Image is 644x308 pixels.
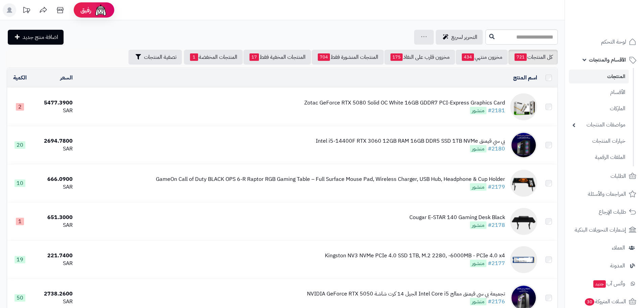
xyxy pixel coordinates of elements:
span: 50 [15,294,25,302]
span: 434 [462,53,474,61]
a: المنتجات [569,70,629,84]
div: 666.0900 [36,175,73,183]
img: Zotac GeForce RTX 5080 Solid OC White 16GB GDDR7 PCI-Express Graphics Card [510,93,537,120]
a: العملاء [569,240,640,256]
span: منشور [470,107,486,114]
div: SAR [36,107,73,115]
span: 20 [15,141,25,149]
a: #2176 [488,298,505,306]
span: منشور [470,221,486,229]
a: التحرير لسريع [436,30,483,45]
div: SAR [36,221,73,229]
span: 30 [585,298,594,306]
img: ai-face.png [94,3,108,17]
span: تصفية المنتجات [144,53,176,61]
span: طلبات الإرجاع [599,207,626,217]
span: التحرير لسريع [451,33,477,41]
div: SAR [36,145,73,153]
div: تجميعة بي سي قيمنق معالج Intel Core i5 الجيل 14 كرت شاشة NVIDIA GeForce RTX 5050 [307,290,505,298]
a: وآتس آبجديد [569,276,640,292]
a: تحديثات المنصة [18,3,35,19]
a: المنتجات المخفية فقط17 [243,50,311,65]
span: المدونة [610,261,625,270]
div: 651.3000 [36,214,73,221]
a: #2181 [488,106,505,115]
div: Zotac GeForce RTX 5080 Solid OC White 16GB GDDR7 PCI-Express Graphics Card [304,99,505,107]
a: الطلبات [569,168,640,184]
a: طلبات الإرجاع [569,204,640,220]
span: 1 [16,218,24,225]
span: منشور [470,145,486,152]
button: تصفية المنتجات [128,50,182,65]
div: 5477.3900 [36,99,73,107]
a: المدونة [569,258,640,274]
a: لوحة التحكم [569,34,640,50]
span: منشور [470,183,486,191]
span: العملاء [612,243,625,253]
a: السعر [60,74,73,82]
img: Cougar E-STAR 140 Gaming Desk Black [510,208,537,235]
a: الماركات [569,101,629,116]
span: 721 [515,53,527,61]
a: المراجعات والأسئلة [569,186,640,202]
div: GameOn Call of Duty BLACK OPS 6-R Raptor RGB Gaming Table – Full Surface Mouse Pad, Wireless Char... [156,175,505,183]
div: بي سي قيمنق Intel i5-14400F RTX 3060 12GB RAM 16GB DDR5 SSD 1TB NVMe [316,137,505,145]
a: اضافة منتج جديد [8,30,64,45]
a: #2178 [488,221,505,229]
span: 10 [15,180,25,187]
span: 704 [318,53,330,61]
span: رفيق [80,6,91,14]
span: 17 [249,53,259,61]
span: منشور [470,260,486,267]
div: 221.7400 [36,252,73,260]
img: Kingston NV3 NVMe PCIe 4.0 SSD 1TB, M.2 2280, -6000MB - PCIe 4.0 x4 [510,246,537,273]
span: وآتس آب [593,279,625,288]
a: مخزون قارب على النفاذ175 [384,50,455,65]
a: إشعارات التحويلات البنكية [569,222,640,238]
span: السلات المتروكة [584,297,626,306]
span: 19 [15,256,25,263]
div: 2694.7800 [36,137,73,145]
a: #2177 [488,259,505,267]
a: #2179 [488,183,505,191]
div: SAR [36,183,73,191]
span: المراجعات والأسئلة [588,189,626,199]
span: 1 [190,53,198,61]
span: لوحة التحكم [601,37,626,47]
a: خيارات المنتجات [569,134,629,148]
a: مواصفات المنتجات [569,118,629,132]
img: بي سي قيمنق Intel i5-14400F RTX 3060 12GB RAM 16GB DDR5 SSD 1TB NVMe [510,132,537,159]
a: الأقسام [569,85,629,100]
a: كل المنتجات721 [508,50,558,65]
a: المنتجات المخفضة1 [184,50,243,65]
span: اضافة منتج جديد [23,33,58,41]
div: Cougar E-STAR 140 Gaming Desk Black [409,214,505,221]
a: مخزون منتهي434 [456,50,508,65]
span: الطلبات [611,171,626,181]
a: المنتجات المنشورة فقط704 [312,50,384,65]
div: SAR [36,298,73,306]
a: الملفات الرقمية [569,150,629,165]
div: SAR [36,260,73,267]
a: اسم المنتج [513,74,537,82]
div: 2738.2600 [36,290,73,298]
span: إشعارات التحويلات البنكية [575,225,626,235]
div: Kingston NV3 NVMe PCIe 4.0 SSD 1TB, M.2 2280, -6000MB - PCIe 4.0 x4 [325,252,505,260]
img: logo-2.png [598,18,638,32]
span: 2 [16,103,24,111]
span: جديد [593,280,606,288]
img: GameOn Call of Duty BLACK OPS 6-R Raptor RGB Gaming Table – Full Surface Mouse Pad, Wireless Char... [510,170,537,197]
span: منشور [470,298,486,305]
a: الكمية [13,74,27,82]
span: الأقسام والمنتجات [589,55,626,65]
span: 175 [390,53,403,61]
a: #2180 [488,145,505,153]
